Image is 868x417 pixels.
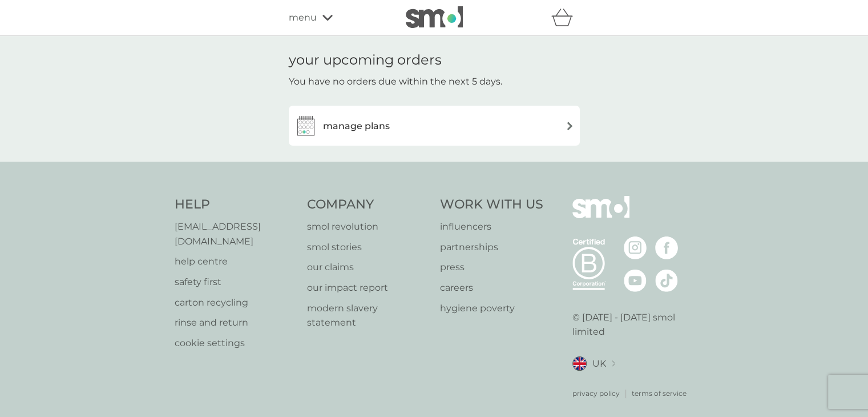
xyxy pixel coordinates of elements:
[406,6,463,28] img: smol
[612,360,615,367] img: select a new location
[440,219,543,234] a: influencers
[624,269,647,292] img: visit the smol Youtube page
[289,52,442,69] h1: your upcoming orders
[572,356,587,371] img: UK flag
[440,240,543,255] a: partnerships
[592,356,606,371] span: UK
[440,196,543,214] h4: Work With Us
[440,301,543,316] a: hygiene poverty
[566,122,574,130] img: arrow right
[307,280,429,295] a: our impact report
[175,196,296,214] h4: Help
[289,74,502,89] p: You have no orders due within the next 5 days.
[572,196,629,235] img: smol
[175,219,296,248] a: [EMAIL_ADDRESS][DOMAIN_NAME]
[175,295,296,310] a: carton recycling
[307,260,429,275] a: our claims
[551,6,580,29] div: basket
[307,301,429,330] a: modern slavery statement
[323,119,390,134] h3: manage plans
[572,310,694,339] p: © [DATE] - [DATE] smol limited
[572,388,620,399] a: privacy policy
[632,388,687,399] a: terms of service
[289,10,317,25] span: menu
[175,336,296,351] a: cookie settings
[307,240,429,255] a: smol stories
[624,236,647,259] img: visit the smol Instagram page
[175,275,296,290] a: safety first
[440,280,543,295] a: careers
[307,219,429,234] a: smol revolution
[175,315,296,330] a: rinse and return
[307,196,429,214] h4: Company
[175,254,296,269] a: help centre
[655,269,678,292] img: visit the smol Tiktok page
[440,260,543,275] a: press
[655,236,678,259] img: visit the smol Facebook page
